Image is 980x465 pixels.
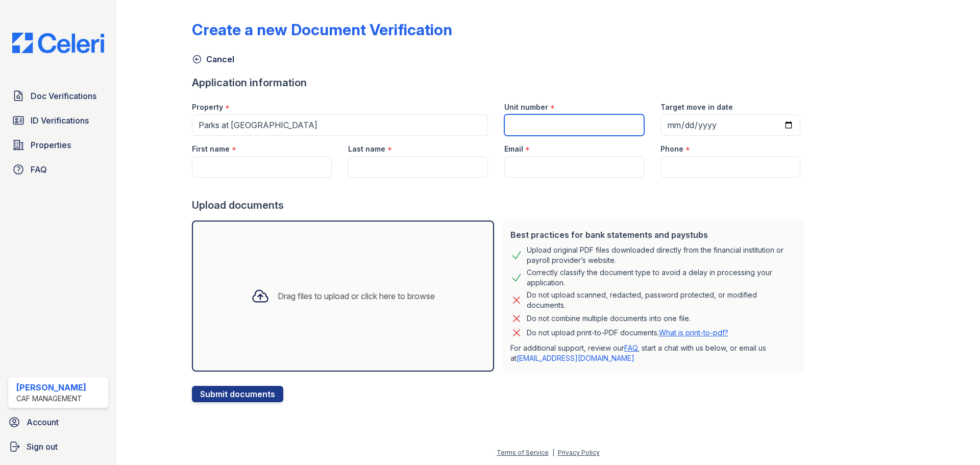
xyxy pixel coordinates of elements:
label: Unit number [504,102,548,112]
a: What is print-to-pdf? [659,328,728,337]
a: Doc Verifications [8,86,108,106]
div: Drag files to upload or click here to browse [278,290,435,302]
div: Do not upload scanned, redacted, password protected, or modified documents. [527,290,796,310]
div: [PERSON_NAME] [16,381,86,394]
a: Properties [8,135,108,155]
div: Best practices for bank statements and paystubs [510,229,796,241]
a: [EMAIL_ADDRESS][DOMAIN_NAME] [517,354,634,362]
div: Correctly classify the document type to avoid a delay in processing your application. [527,267,796,288]
span: Sign out [27,440,58,453]
label: Property [192,102,223,112]
a: ID Verifications [8,110,108,131]
label: Target move in date [660,102,733,112]
div: Do not combine multiple documents into one file. [527,312,691,325]
span: Doc Verifications [31,90,96,102]
div: | [552,449,554,456]
label: Last name [348,144,385,154]
p: Do not upload print-to-PDF documents. [527,328,728,338]
label: First name [192,144,230,154]
a: Sign out [4,436,112,457]
label: Email [504,144,523,154]
button: Submit documents [192,386,283,402]
div: CAF Management [16,394,86,404]
a: Account [4,412,112,432]
a: Terms of Service [497,449,549,456]
a: Cancel [192,53,234,65]
a: FAQ [624,344,638,352]
div: Create a new Document Verification [192,20,452,39]
a: Privacy Policy [558,449,600,456]
div: Upload documents [192,198,808,212]
label: Phone [660,144,683,154]
div: Application information [192,76,808,90]
img: CE_Logo_Blue-a8612792a0a2168367f1c8372b55b34899dd931a85d93a1a3d3e32e68fde9ad4.png [4,33,112,53]
p: For additional support, review our , start a chat with us below, or email us at [510,343,796,363]
span: FAQ [31,163,47,176]
span: Account [27,416,59,428]
span: ID Verifications [31,114,89,127]
a: FAQ [8,159,108,180]
span: Properties [31,139,71,151]
div: Upload original PDF files downloaded directly from the financial institution or payroll provider’... [527,245,796,265]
